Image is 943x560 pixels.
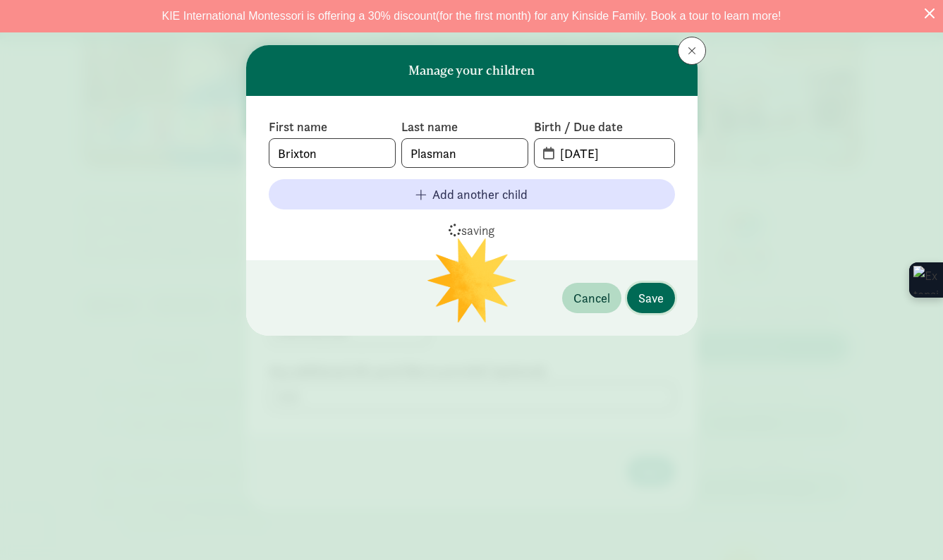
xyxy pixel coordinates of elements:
div: saving [449,221,494,238]
span: Add another child [432,185,528,204]
button: Add another child [269,179,675,209]
span: Save [638,288,664,308]
button: Cancel [562,283,621,313]
label: Last name [401,118,528,135]
label: Birth / Due date [534,118,674,135]
input: MM-DD-YYYY [552,139,674,167]
button: Save [627,283,675,313]
span: Cancel [573,288,610,308]
img: Extension Icon [913,266,939,294]
label: First name [269,118,396,135]
h6: Manage your children [408,63,535,78]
